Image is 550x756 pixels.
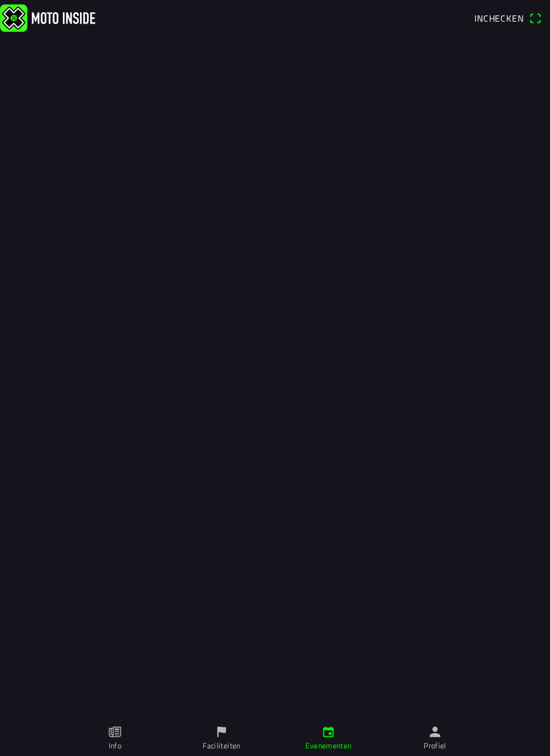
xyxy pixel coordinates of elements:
[109,740,121,752] ion-label: Info
[203,740,240,752] ion-label: Faciliteiten
[108,725,122,739] ion-icon: paper
[305,740,352,752] ion-label: Evenementen
[474,11,524,25] span: Inchecken
[424,740,446,752] ion-label: Profiel
[215,725,229,739] ion-icon: flag
[321,725,335,739] ion-icon: calendar
[468,7,547,29] a: Incheckenqr scanner
[428,725,442,739] ion-icon: person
